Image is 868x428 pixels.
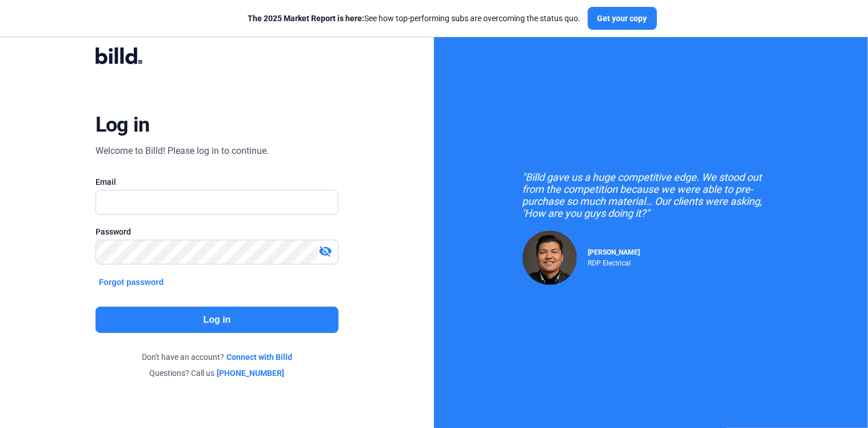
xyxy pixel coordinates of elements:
[95,144,269,158] div: Welcome to Billd! Please log in to continue.
[248,13,581,24] div: See how top-performing subs are overcoming the status quo.
[318,244,332,258] mat-icon: visibility_off
[95,112,150,137] div: Log in
[95,307,339,333] button: Log in
[95,367,339,379] div: Questions? Call us
[226,351,292,363] a: Connect with Billd
[248,14,365,23] span: The 2025 Market Report is here:
[95,351,339,363] div: Don't have an account?
[523,231,577,285] img: Raul Pacheco
[588,256,640,267] div: RDP Electrical
[588,7,657,30] button: Get your copy
[217,367,285,379] a: [PHONE_NUMBER]
[95,276,168,288] button: Forgot password
[95,226,339,237] div: Password
[95,176,339,188] div: Email
[523,171,780,219] div: "Billd gave us a huge competitive edge. We stood out from the competition because we were able to...
[588,248,640,256] span: [PERSON_NAME]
